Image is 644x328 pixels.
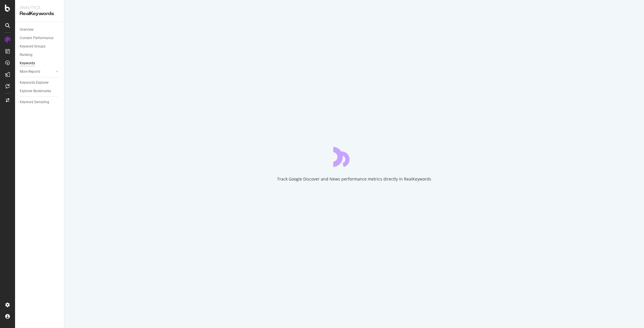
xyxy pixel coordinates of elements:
div: RealKeywords [20,10,59,17]
div: Ranking [20,52,32,58]
a: More Reports [20,69,54,75]
div: animation [333,146,375,167]
a: Keyword Sampling [20,99,60,105]
div: Explorer Bookmarks [20,88,51,94]
div: Track Google Discover and News performance metrics directly in RealKeywords [277,176,431,182]
div: Keywords Explorer [20,80,49,86]
div: More Reports [20,69,40,75]
a: Content Performance [20,35,60,41]
div: Content Performance [20,35,53,41]
a: Keywords Explorer [20,80,60,86]
div: Overview [20,27,34,33]
div: Keyword Groups [20,43,45,50]
a: Keyword Groups [20,43,60,50]
a: Overview [20,27,60,33]
div: Keywords [20,60,35,66]
div: Keyword Sampling [20,99,49,105]
a: Keywords [20,60,60,66]
div: Analytics [20,5,59,10]
a: Ranking [20,52,60,58]
a: Explorer Bookmarks [20,88,60,94]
